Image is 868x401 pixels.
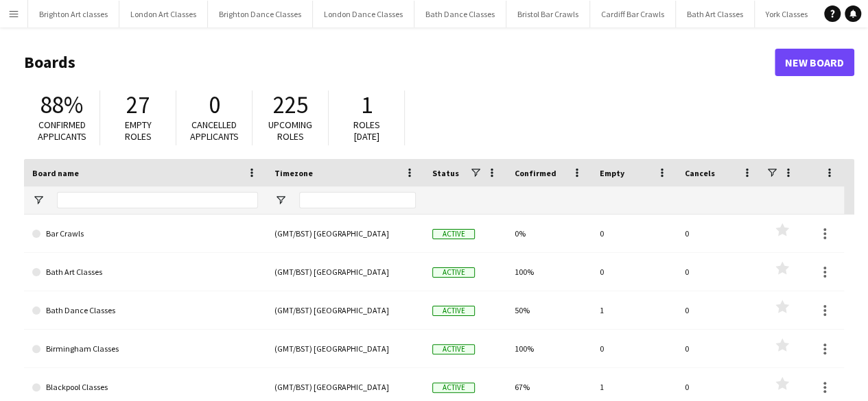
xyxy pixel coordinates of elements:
div: (GMT/BST) [GEOGRAPHIC_DATA] [266,330,424,367]
span: 0 [209,90,220,120]
input: Board name Filter Input [57,192,258,208]
div: 0 [591,253,677,291]
span: 1 [361,90,373,120]
div: 1 [591,291,677,329]
span: Timezone [274,168,313,178]
div: 0 [677,253,762,291]
span: Status [432,168,459,178]
span: Roles [DATE] [353,119,380,143]
button: Open Filter Menu [274,194,287,206]
div: 100% [506,253,591,291]
span: Confirmed [515,168,556,178]
button: Cardiff Bar Crawls [590,1,676,27]
button: London Art Classes [119,1,208,27]
span: 225 [273,90,308,120]
input: Timezone Filter Input [299,192,416,208]
button: Bath Art Classes [676,1,755,27]
div: (GMT/BST) [GEOGRAPHIC_DATA] [266,215,424,252]
a: Bath Art Classes [32,253,258,291]
button: London Dance Classes [313,1,414,27]
div: 0 [591,330,677,367]
span: Empty roles [125,119,152,143]
div: 0 [677,215,762,252]
div: 50% [506,291,591,329]
div: 100% [506,330,591,367]
div: 0 [591,215,677,252]
span: Active [432,306,475,316]
button: Brighton Dance Classes [208,1,313,27]
span: Confirmed applicants [38,119,86,143]
button: Brighton Art classes [28,1,119,27]
a: New Board [775,49,854,76]
a: Bath Dance Classes [32,291,258,330]
div: (GMT/BST) [GEOGRAPHIC_DATA] [266,291,424,329]
span: Empty [600,168,624,178]
span: Active [432,382,475,393]
a: Bar Crawls [32,215,258,253]
div: 0 [677,291,762,329]
div: 0% [506,215,591,252]
span: Active [432,267,475,278]
span: Active [432,344,475,354]
span: Upcoming roles [268,119,312,143]
button: Bristol Bar Crawls [506,1,590,27]
button: Bath Dance Classes [414,1,506,27]
h1: Boards [24,52,775,73]
span: Active [432,229,475,239]
div: 0 [677,330,762,367]
button: York Classes [755,1,819,27]
span: Cancels [685,168,715,178]
span: 88% [40,90,83,120]
button: Open Filter Menu [32,194,45,206]
span: Board name [32,168,79,178]
div: (GMT/BST) [GEOGRAPHIC_DATA] [266,253,424,291]
a: Birmingham Classes [32,330,258,368]
span: Cancelled applicants [190,119,239,143]
span: 27 [126,90,150,120]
